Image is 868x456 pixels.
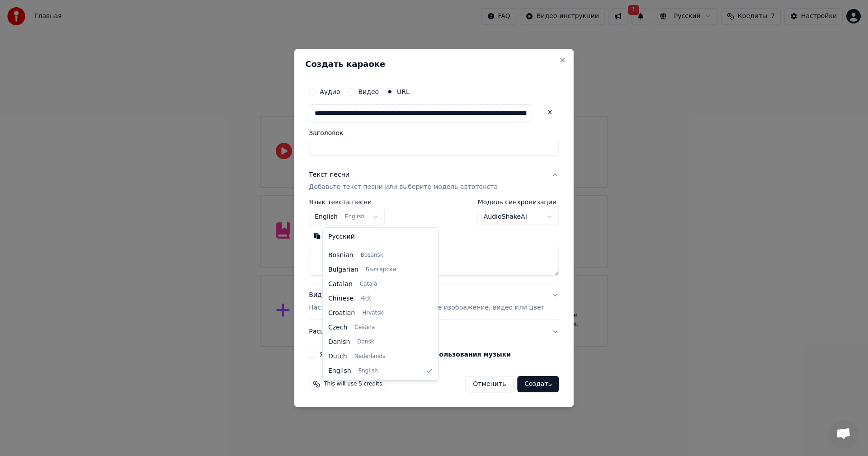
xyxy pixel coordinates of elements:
[328,280,353,289] span: Catalan
[328,352,347,361] span: Dutch
[328,232,355,241] span: Русский
[357,338,374,346] span: Dansk
[360,281,377,288] span: Català
[361,252,385,259] span: Bosanski
[328,251,354,260] span: Bosnian
[328,265,359,274] span: Bulgarian
[359,367,378,375] span: English
[328,294,354,303] span: Chinese
[354,324,375,331] span: Čeština
[328,323,347,332] span: Czech
[361,295,372,302] span: 中文
[366,266,396,273] span: Български
[328,309,355,318] span: Croatian
[354,353,385,360] span: Nederlands
[362,310,385,317] span: Hrvatski
[328,367,351,376] span: English
[328,338,350,347] span: Danish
